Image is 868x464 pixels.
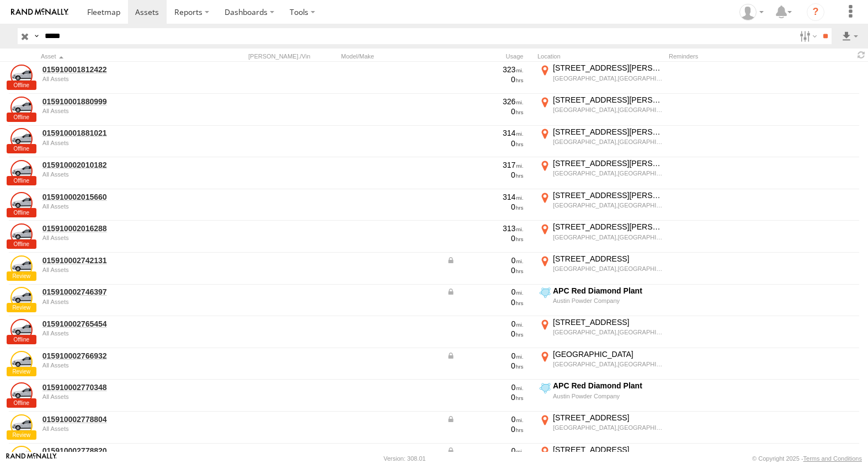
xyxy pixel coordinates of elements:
label: Click to View Current Location [537,127,664,157]
div: 0 [446,170,524,180]
div: [STREET_ADDRESS] [553,254,663,264]
a: 015910001880999 [42,97,194,106]
div: 0 [446,138,524,148]
a: View Asset Details [10,65,33,87]
div: 0 [446,424,524,434]
div: © Copyright 2025 - [752,455,862,462]
div: 323 [446,65,524,74]
div: undefined [42,108,194,114]
a: View Asset Details [10,382,33,404]
div: 0 [446,106,524,116]
label: Click to View Current Location [537,413,664,442]
div: 0 [446,329,524,339]
div: [PERSON_NAME]./Vin [248,52,337,60]
div: 0 [446,265,524,275]
div: 314 [446,192,524,202]
div: [GEOGRAPHIC_DATA],[GEOGRAPHIC_DATA] [553,265,663,273]
div: 314 [446,128,524,138]
a: 015910002015660 [42,192,194,202]
div: APC Red Diamond Plant [553,381,663,391]
label: Search Filter Options [795,28,819,44]
a: View Asset Details [10,192,33,214]
a: View Asset Details [10,255,33,278]
label: Click to View Current Location [537,381,664,410]
div: 326 [446,97,524,106]
div: undefined [42,203,194,210]
a: View Asset Details [10,97,33,119]
img: rand-logo.svg [11,8,68,16]
div: Click to Sort [41,52,195,60]
a: 015910002770348 [42,382,194,392]
div: [STREET_ADDRESS][PERSON_NAME] [553,127,663,137]
div: Daniel Southgate [736,4,768,20]
div: 313 [446,223,524,233]
div: 317 [446,160,524,170]
div: Version: 308.01 [384,455,425,462]
a: 015910002766932 [42,351,194,361]
div: [GEOGRAPHIC_DATA] [553,349,663,359]
a: View Asset Details [10,414,33,436]
div: [GEOGRAPHIC_DATA],[GEOGRAPHIC_DATA] [553,360,663,368]
a: View Asset Details [10,128,33,150]
div: 0 [446,233,524,243]
a: 015910002778804 [42,414,194,424]
a: View Asset Details [10,351,33,373]
div: [STREET_ADDRESS][PERSON_NAME] [553,95,663,105]
div: Reminders [669,52,766,60]
label: Search Query [32,28,41,44]
div: [STREET_ADDRESS][PERSON_NAME] [553,190,663,200]
a: Terms and Conditions [803,455,862,462]
div: Data from Vehicle CANbus [446,255,524,265]
div: [STREET_ADDRESS] [553,413,663,423]
div: Model/Make [341,52,440,60]
a: 015910002765454 [42,319,194,329]
div: Austin Powder Company [553,297,663,305]
a: 015910002010182 [42,160,194,170]
div: Data from Vehicle CANbus [446,287,524,297]
a: View Asset Details [10,223,33,246]
label: Click to View Current Location [537,254,664,284]
a: 015910001812422 [42,65,194,74]
div: 0 [446,361,524,371]
a: View Asset Details [10,319,33,341]
label: Click to View Current Location [537,63,664,93]
div: 0 [446,202,524,212]
label: Click to View Current Location [537,317,664,347]
div: 0 [446,297,524,307]
div: Usage [445,52,533,60]
div: Data from Vehicle CANbus [446,414,524,424]
a: 015910002746397 [42,287,194,297]
label: Export results as... [840,28,859,44]
div: 0 [446,319,524,329]
div: undefined [42,266,194,273]
div: 0 [446,392,524,402]
label: Click to View Current Location [537,349,664,379]
div: [GEOGRAPHIC_DATA],[GEOGRAPHIC_DATA] [553,424,663,431]
div: [GEOGRAPHIC_DATA],[GEOGRAPHIC_DATA] [553,201,663,209]
div: undefined [42,298,194,305]
div: [GEOGRAPHIC_DATA],[GEOGRAPHIC_DATA] [553,74,663,82]
div: Data from Vehicle CANbus [446,446,524,456]
a: 015910002016288 [42,223,194,233]
div: undefined [42,362,194,369]
div: 0 [446,382,524,392]
div: [GEOGRAPHIC_DATA],[GEOGRAPHIC_DATA] [553,169,663,177]
div: undefined [42,330,194,337]
div: [GEOGRAPHIC_DATA],[GEOGRAPHIC_DATA] [553,233,663,241]
div: undefined [42,76,194,82]
label: Click to View Current Location [537,190,664,220]
div: [GEOGRAPHIC_DATA],[GEOGRAPHIC_DATA] [553,328,663,336]
div: Location [537,52,664,60]
a: 015910002742131 [42,255,194,265]
div: APC Red Diamond Plant [553,286,663,296]
label: Click to View Current Location [537,158,664,188]
a: 015910002778820 [42,446,194,456]
div: [STREET_ADDRESS][PERSON_NAME] [553,63,663,73]
div: [STREET_ADDRESS][PERSON_NAME] [553,158,663,168]
a: 015910001881021 [42,128,194,138]
label: Click to View Current Location [537,222,664,252]
div: [STREET_ADDRESS] [553,445,663,455]
label: Click to View Current Location [537,286,664,316]
a: Visit our Website [6,453,57,464]
a: View Asset Details [10,287,33,309]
